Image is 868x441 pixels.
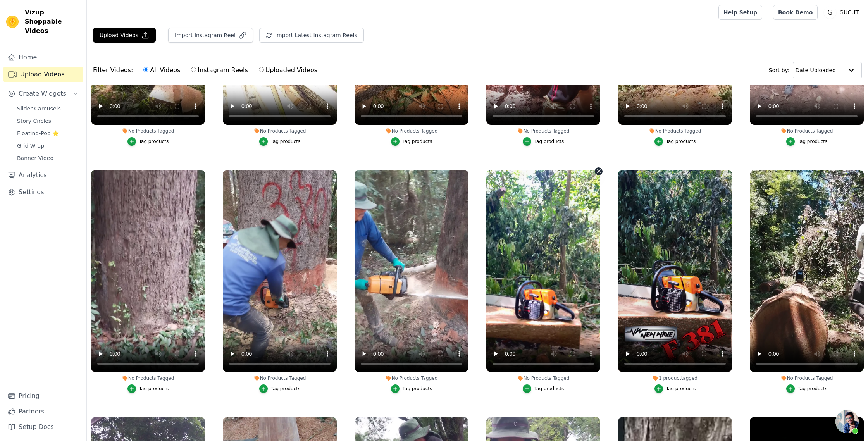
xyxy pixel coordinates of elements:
label: All Videos [143,65,181,75]
label: Uploaded Videos [258,65,318,75]
div: No Products Tagged [486,128,600,134]
img: tab_domain_overview_orange.svg [22,45,29,51]
a: Story Circles [12,115,83,126]
div: Filter Videos: [93,61,322,79]
button: Tag products [391,137,432,146]
span: Vizup Shoppable Videos [25,8,80,36]
div: No Products Tagged [618,128,732,134]
button: Tag products [786,137,828,146]
img: tab_keywords_by_traffic_grey.svg [78,45,84,51]
a: Book Demo [773,5,818,20]
img: Vizup [6,16,19,28]
div: Tag products [666,386,696,392]
div: Tag products [403,138,432,145]
a: Help Setup [718,5,762,20]
button: Tag products [654,384,696,393]
div: v 4.0.25 [22,12,38,19]
a: Upload Videos [3,67,83,82]
div: No Products Tagged [486,375,600,381]
img: website_grey.svg [12,20,19,26]
div: คำแนะนำเมื่อวางเมาส์เหนือปุ่มเปิด [835,410,859,433]
span: Slider Carousels [17,105,61,112]
div: Tag products [666,138,696,145]
div: Domain: [DOMAIN_NAME] [20,20,85,26]
div: Tag products [534,386,564,392]
span: Banner Video [17,154,53,162]
button: Tag products [259,384,301,393]
a: Grid Wrap [12,140,83,151]
div: No Products Tagged [750,375,864,381]
button: G GUCUT [824,5,862,19]
div: No Products Tagged [223,375,337,381]
div: Domain Overview [31,46,69,51]
div: Tag products [534,138,564,145]
input: All Videos [143,67,148,72]
a: Banner Video [12,153,83,164]
div: Tag products [139,386,169,392]
span: Create Widgets [19,89,66,98]
button: Video Delete [595,167,603,175]
div: No Products Tagged [355,128,468,134]
button: Tag products [127,137,169,146]
div: No Products Tagged [750,128,864,134]
a: Partners [3,404,83,419]
div: Sort by: [769,62,862,78]
button: Tag products [523,137,564,146]
a: Analytics [3,167,83,183]
span: Floating-Pop ⭐ [17,129,59,137]
button: Import Instagram Reel [168,28,253,43]
div: Tag products [798,138,828,145]
div: Tag products [271,386,301,392]
div: Tag products [271,138,301,145]
div: Keywords by Traffic [87,46,128,51]
div: No Products Tagged [91,128,205,134]
div: No Products Tagged [91,375,205,381]
input: Instagram Reels [191,67,196,72]
div: Tag products [139,138,169,145]
button: Upload Videos [93,28,156,43]
div: 1 product tagged [618,375,732,381]
a: Setup Docs [3,419,83,435]
input: Uploaded Videos [259,67,264,72]
label: Instagram Reels [191,65,248,75]
div: Tag products [403,386,432,392]
button: Create Widgets [3,86,83,102]
button: Tag products [654,137,696,146]
span: Story Circles [17,117,51,125]
div: No Products Tagged [355,375,468,381]
span: Grid Wrap [17,142,44,150]
div: Tag products [798,386,828,392]
a: Pricing [3,388,83,404]
button: Tag products [127,384,169,393]
text: G [828,9,833,16]
a: Settings [3,184,83,200]
a: Slider Carousels [12,103,83,114]
button: Tag products [259,137,301,146]
button: Tag products [523,384,564,393]
button: Import Latest Instagram Reels [259,28,364,43]
a: Home [3,50,83,65]
img: logo_orange.svg [12,12,19,19]
button: Tag products [786,384,828,393]
a: Floating-Pop ⭐ [12,128,83,139]
p: GUCUT [836,5,862,19]
button: Tag products [391,384,432,393]
div: No Products Tagged [223,128,337,134]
